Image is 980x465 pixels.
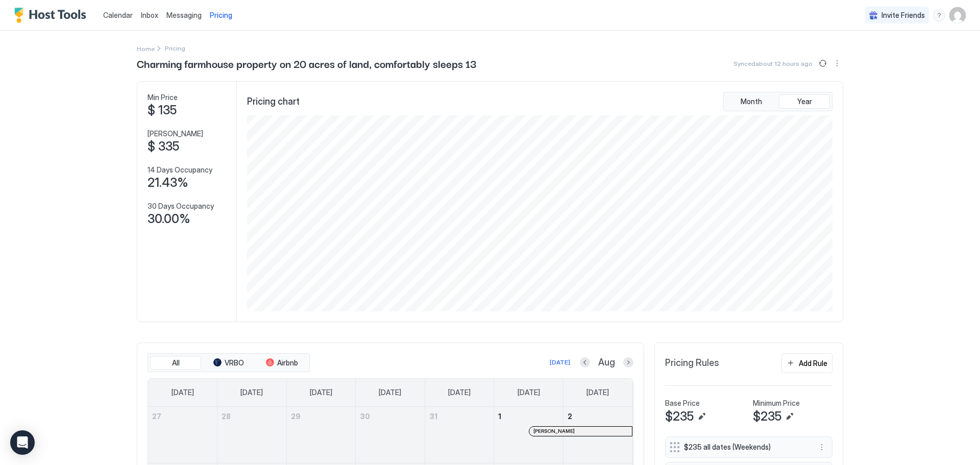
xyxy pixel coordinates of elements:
[148,202,214,211] span: 30 Days Occupancy
[148,129,203,138] span: [PERSON_NAME]
[726,94,777,109] button: Month
[723,92,832,111] div: tab-group
[137,45,155,53] span: Home
[494,407,563,426] a: August 1, 2025
[172,358,180,368] span: All
[148,353,310,373] div: tab-group
[379,388,401,397] span: [DATE]
[148,165,212,175] span: 14 Days Occupancy
[166,10,202,20] a: Messaging
[161,379,204,406] a: Sunday
[425,407,494,426] a: July 31, 2025
[949,7,966,23] div: User profile
[563,407,632,463] td: August 2, 2025
[137,43,155,54] a: Home
[665,409,694,424] span: $235
[141,11,158,19] span: Inbox
[494,407,563,463] td: August 1, 2025
[781,353,832,373] button: Add Rule
[797,97,812,106] span: Year
[448,388,471,397] span: [DATE]
[222,412,231,421] span: 28
[753,399,800,408] span: Minimum Price
[881,11,925,20] span: Invite Friends
[166,11,202,19] span: Messaging
[150,356,201,370] button: All
[247,96,300,108] span: Pricing chart
[148,93,178,102] span: Min Price
[576,379,619,406] a: Saturday
[586,388,609,397] span: [DATE]
[598,357,615,369] span: Aug
[733,60,813,67] span: Synced about 12 hours ago
[580,357,590,368] button: Previous month
[933,9,945,21] div: menu
[356,407,425,426] a: July 30, 2025
[165,44,185,52] span: Breadcrumb
[148,407,217,463] td: July 27, 2025
[438,379,481,406] a: Thursday
[550,358,570,367] div: [DATE]
[533,428,575,434] span: [PERSON_NAME]
[533,428,628,434] div: [PERSON_NAME]
[225,358,244,368] span: VRBO
[548,356,572,369] button: [DATE]
[148,103,177,118] span: $ 135
[103,11,133,19] span: Calendar
[291,412,301,421] span: 29
[741,97,762,106] span: Month
[286,407,356,463] td: July 29, 2025
[277,358,298,368] span: Airbnb
[665,357,719,369] span: Pricing Rules
[10,430,35,455] div: Open Intercom Messenger
[831,57,843,69] button: More options
[356,407,425,463] td: July 30, 2025
[429,412,437,421] span: 31
[753,409,781,424] span: $235
[831,57,843,69] div: menu
[103,10,133,20] a: Calendar
[203,356,254,370] button: VRBO
[369,379,411,406] a: Wednesday
[518,388,540,397] span: [DATE]
[498,412,501,421] span: 1
[141,10,158,20] a: Inbox
[816,441,828,453] div: menu
[425,407,494,463] td: July 31, 2025
[14,8,91,23] a: Host Tools Logo
[240,388,263,397] span: [DATE]
[230,379,273,406] a: Monday
[779,94,830,109] button: Year
[817,57,829,69] button: Sync prices
[148,139,179,154] span: $ 335
[137,56,476,71] span: Charming farmhouse property on 20 acres of land, comfortably sleeps 13
[684,443,805,452] span: $235 all dates (Weekends)
[148,211,190,227] span: 30.00%
[256,356,307,370] button: Airbnb
[783,410,796,423] button: Edit
[360,412,370,421] span: 30
[137,43,155,54] div: Breadcrumb
[217,407,287,463] td: July 28, 2025
[799,358,827,369] div: Add Rule
[696,410,708,423] button: Edit
[148,175,188,190] span: 21.43%
[171,388,194,397] span: [DATE]
[310,388,332,397] span: [DATE]
[148,407,217,426] a: July 27, 2025
[217,407,286,426] a: July 28, 2025
[568,412,572,421] span: 2
[665,399,700,408] span: Base Price
[623,357,633,368] button: Next month
[210,11,232,20] span: Pricing
[816,441,828,453] button: More options
[507,379,550,406] a: Friday
[300,379,342,406] a: Tuesday
[287,407,356,426] a: July 29, 2025
[152,412,161,421] span: 27
[563,407,632,426] a: August 2, 2025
